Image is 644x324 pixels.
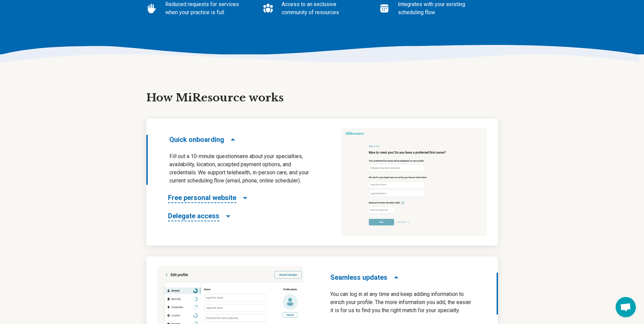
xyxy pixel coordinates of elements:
button: Seamless updates [330,272,400,282]
button: Quick onboarding [169,134,236,144]
span: Quick onboarding [169,134,224,144]
button: Free personal website [168,193,248,203]
p: You can log in at any time and keep adding information to enrich your profile. The more informati... [330,290,475,314]
span: Seamless updates [330,272,387,282]
span: Free personal website [168,193,236,203]
p: Fill out a 10-minute questionnaire about your specialties, availability, location, accepted payme... [169,152,314,184]
button: Delegate access [168,211,232,221]
span: Delegate access [168,211,219,221]
h2: How MiResource works [146,91,498,105]
a: Open chat [616,297,636,317]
